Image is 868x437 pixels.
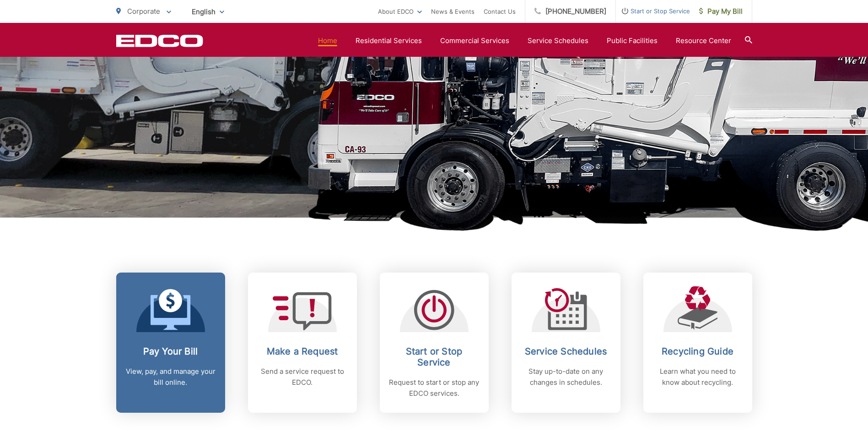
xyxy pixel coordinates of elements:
[248,273,357,413] a: Make a Request Send a service request to EDCO.
[431,6,474,17] a: News & Events
[389,346,480,368] h2: Start or Stop Service
[125,366,216,388] p: View, pay, and manage your bill online.
[125,346,216,357] h2: Pay Your Bill
[484,6,516,17] a: Contact Us
[652,366,743,388] p: Learn what you need to know about recycling.
[652,346,743,357] h2: Recycling Guide
[257,366,348,388] p: Send a service request to EDCO.
[356,35,422,46] a: Residential Services
[528,35,588,46] a: Service Schedules
[257,346,348,357] h2: Make a Request
[116,273,225,413] a: Pay Your Bill View, pay, and manage your bill online.
[185,4,231,20] span: English
[127,7,160,16] span: Corporate
[699,6,743,17] span: Pay My Bill
[389,377,480,399] p: Request to start or stop any EDCO services.
[116,34,203,47] a: EDCD logo. Return to the homepage.
[318,35,337,46] a: Home
[643,273,752,413] a: Recycling Guide Learn what you need to know about recycling.
[512,273,620,413] a: Service Schedules Stay up-to-date on any changes in schedules.
[676,35,731,46] a: Resource Center
[440,35,509,46] a: Commercial Services
[521,366,611,388] p: Stay up-to-date on any changes in schedules.
[378,6,422,17] a: About EDCO
[521,346,611,357] h2: Service Schedules
[607,35,658,46] a: Public Facilities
